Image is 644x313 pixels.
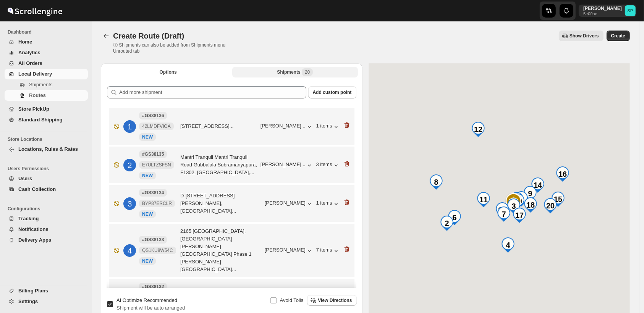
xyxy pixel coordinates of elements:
[439,216,455,231] div: 2
[550,192,566,207] div: 15
[142,284,164,289] b: #GS38132
[559,31,604,41] button: Show Drivers
[18,146,78,152] span: Locations, Rules & Rates
[570,33,599,39] span: Show Drivers
[5,235,88,245] button: Delivery Apps
[261,123,313,131] button: [PERSON_NAME]...
[144,297,177,303] span: Recommended
[142,134,153,140] span: NEW
[18,71,52,77] span: Local Delivery
[123,159,136,171] div: 2
[313,89,352,95] span: Add custom point
[5,224,88,235] button: Notifications
[471,122,486,137] div: 12
[506,198,521,214] div: 3
[18,186,56,192] span: Cash Collection
[583,5,622,11] p: [PERSON_NAME]
[530,177,545,193] div: 14
[5,90,88,101] button: Routes
[583,11,622,16] p: 5e00ac
[142,162,171,168] span: E7ULTZSFSN
[18,117,63,123] span: Standard Shipping
[476,192,491,207] div: 11
[5,144,88,155] button: Locations, Rules & Rates
[261,123,306,129] div: [PERSON_NAME]...
[142,173,153,178] span: NEW
[18,226,49,232] span: Notifications
[180,123,257,130] div: [STREET_ADDRESS]...
[180,153,257,176] div: Mantri Tranquil Mantri Tranquil Road Gubbalala Subramanyapura, F1302, [GEOGRAPHIC_DATA],...
[307,295,356,306] button: View Directions
[180,227,262,273] div: 2165 [GEOGRAPHIC_DATA], [GEOGRAPHIC_DATA] [PERSON_NAME][GEOGRAPHIC_DATA] Phase 1 [PERSON_NAME][GE...
[5,173,88,184] button: Users
[5,213,88,224] button: Tracking
[316,200,340,208] button: 1 items
[523,197,538,213] div: 18
[18,50,40,55] span: Analytics
[429,174,444,190] div: 8
[6,1,63,20] img: ScrollEngine
[500,237,516,253] div: 4
[305,69,310,75] span: 20
[142,211,153,217] span: NEW
[509,192,524,207] div: 19
[318,297,352,303] span: View Directions
[607,31,630,41] button: Create
[142,113,164,118] b: #GS38136
[18,237,51,243] span: Delivery Apps
[113,32,184,40] span: Create Route (Draft)
[142,247,173,253] span: QS1KU8W54C
[8,29,88,35] span: Dashboard
[316,123,340,131] button: 1 items
[29,92,46,98] span: Routes
[447,210,462,225] div: 6
[18,39,32,45] span: Home
[29,82,52,87] span: Shipments
[5,37,88,47] button: Home
[628,8,633,13] text: SP
[543,198,558,213] div: 20
[117,297,177,303] span: AI Optimize
[18,176,32,181] span: Users
[117,305,185,311] span: Shipment will be auto arranged
[496,207,511,222] div: 7
[113,42,237,54] p: ⓘ Shipments can also be added from Shipments menu Unrouted tab
[105,67,231,77] button: All Route Options
[123,244,136,257] div: 4
[265,200,313,208] button: [PERSON_NAME]
[8,166,88,172] span: Users Permissions
[8,206,88,212] span: Configurations
[18,298,38,304] span: Settings
[495,202,510,218] div: 13
[512,208,527,223] div: 17
[265,247,313,255] button: [PERSON_NAME]
[5,184,88,195] button: Cash Collection
[280,297,304,303] span: Avoid Tolls
[555,166,570,182] div: 16
[119,86,306,98] input: Add more shipment
[611,33,625,39] span: Create
[142,237,164,242] b: #GS38133
[123,197,136,210] div: 3
[510,194,526,209] div: 10
[180,286,262,309] div: Orchid Lakeview - Goyal & Co | Hariyana Group Hobli Kariyammana [PERSON_NAME]...
[142,200,172,207] span: BYP87ERCLR
[18,60,42,66] span: All Orders
[101,31,112,41] button: Routes
[5,79,88,90] button: Shipments
[18,106,49,112] span: Store PickUp
[261,161,306,167] div: [PERSON_NAME]...
[18,288,48,294] span: Billing Plans
[18,216,39,221] span: Tracking
[316,161,340,169] button: 3 items
[277,68,313,76] div: Shipments
[625,5,636,16] span: Sulakshana Pundle
[316,247,340,255] div: 7 items
[142,258,153,264] span: NEW
[5,58,88,69] button: All Orders
[232,67,358,77] button: Selected Shipments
